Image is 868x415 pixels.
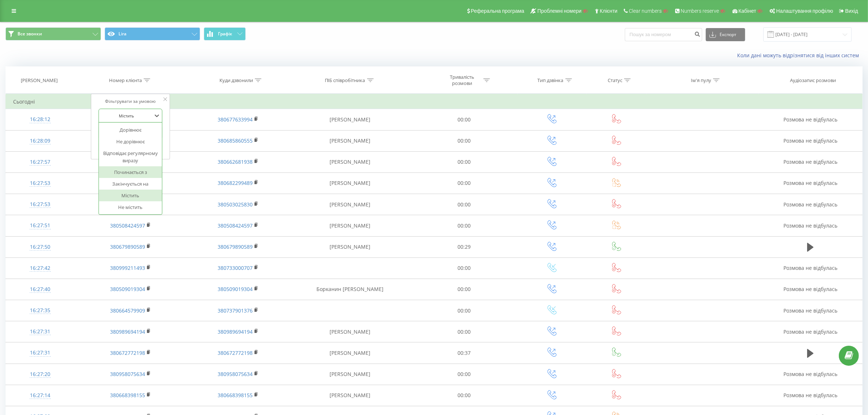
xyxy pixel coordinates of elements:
[110,222,145,229] a: 380508424597
[13,218,67,233] div: 16:27:51
[290,385,410,406] td: [PERSON_NAME]
[290,151,410,172] td: [PERSON_NAME]
[110,243,145,250] a: 380679890589
[537,8,581,14] span: Проблемні номери
[410,236,518,257] td: 00:29
[783,328,837,335] span: Розмова не відбулась
[410,257,518,279] td: 00:00
[218,286,253,292] a: 380509019304
[218,371,253,377] a: 380958075634
[13,346,67,360] div: 16:27:31
[99,166,162,178] div: Починається з
[410,364,518,385] td: 00:00
[13,261,67,275] div: 16:27:42
[443,74,482,86] div: Тривалість розмови
[110,264,145,271] a: 380999211493
[290,194,410,215] td: [PERSON_NAME]
[218,392,253,399] a: 380668398155
[218,307,253,314] a: 380737901376
[218,243,253,250] a: 380679890589
[110,371,145,377] a: 380958075634
[783,222,837,229] span: Розмова не відбулась
[218,179,253,186] a: 380682299489
[600,8,618,14] span: Клієнти
[110,392,145,399] a: 380668398155
[783,137,837,144] span: Розмова не відбулась
[218,349,253,356] a: 380672772198
[218,116,253,123] a: 380677633994
[6,94,863,109] td: Сьогодні
[783,371,837,377] span: Розмова не відбулась
[13,155,67,169] div: 16:27:57
[13,134,67,148] div: 16:28:09
[783,201,837,208] span: Розмова не відбулась
[218,201,253,208] a: 380503025830
[99,190,162,201] div: Містить
[99,136,162,147] div: Не дорівнює
[608,77,622,84] div: Статус
[218,137,253,144] a: 380685860555
[109,77,142,84] div: Номер клієнта
[13,240,67,254] div: 16:27:50
[13,303,67,318] div: 16:27:35
[410,172,518,194] td: 00:00
[290,321,410,342] td: [PERSON_NAME]
[290,109,410,130] td: [PERSON_NAME]
[99,147,162,166] div: Відповідає регулярному виразу
[845,8,858,14] span: Вихід
[13,282,67,296] div: 16:27:40
[776,8,833,14] span: Налаштування профілю
[13,367,67,381] div: 16:27:20
[706,28,745,41] button: Експорт
[783,286,837,292] span: Розмова не відбулась
[218,328,253,335] a: 380989694194
[21,77,58,84] div: [PERSON_NAME]
[290,236,410,257] td: [PERSON_NAME]
[290,279,410,300] td: Борканин [PERSON_NAME]
[99,201,162,213] div: Не містить
[410,194,518,215] td: 00:00
[739,8,756,14] span: Кабінет
[218,222,253,229] a: 380508424597
[783,264,837,271] span: Розмова не відбулась
[110,286,145,292] a: 380509019304
[98,98,163,105] div: Фільтрувати за умовою
[410,385,518,406] td: 00:00
[290,364,410,385] td: [PERSON_NAME]
[290,130,410,151] td: [PERSON_NAME]
[471,8,525,14] span: Реферальна програма
[99,124,162,136] div: Дорівнює
[99,178,162,190] div: Закінчується на
[204,27,246,40] button: Графік
[218,31,232,36] span: Графік
[110,328,145,335] a: 380989694194
[5,27,101,40] button: Все звонки
[290,172,410,194] td: [PERSON_NAME]
[410,279,518,300] td: 00:00
[105,27,200,40] button: Lira
[783,116,837,123] span: Розмова не відбулась
[629,8,662,14] span: Clear numbers
[290,342,410,364] td: [PERSON_NAME]
[783,179,837,186] span: Розмова не відбулась
[681,8,719,14] span: Numbers reserve
[410,109,518,130] td: 00:00
[290,215,410,236] td: [PERSON_NAME]
[13,176,67,190] div: 16:27:53
[325,77,365,84] div: ПІБ співробітника
[219,77,253,84] div: Куди дзвонили
[410,151,518,172] td: 00:00
[218,158,253,165] a: 380662681938
[110,307,145,314] a: 380664579909
[17,31,42,37] span: Все звонки
[625,28,702,41] input: Пошук за номером
[13,388,67,403] div: 16:27:14
[790,77,836,84] div: Аудіозапис розмови
[410,342,518,364] td: 00:37
[110,349,145,356] a: 380672772198
[783,392,837,399] span: Розмова не відбулась
[737,52,863,59] a: Коли дані можуть відрізнятися вiд інших систем
[13,112,67,127] div: 16:28:12
[410,321,518,342] td: 00:00
[410,215,518,236] td: 00:00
